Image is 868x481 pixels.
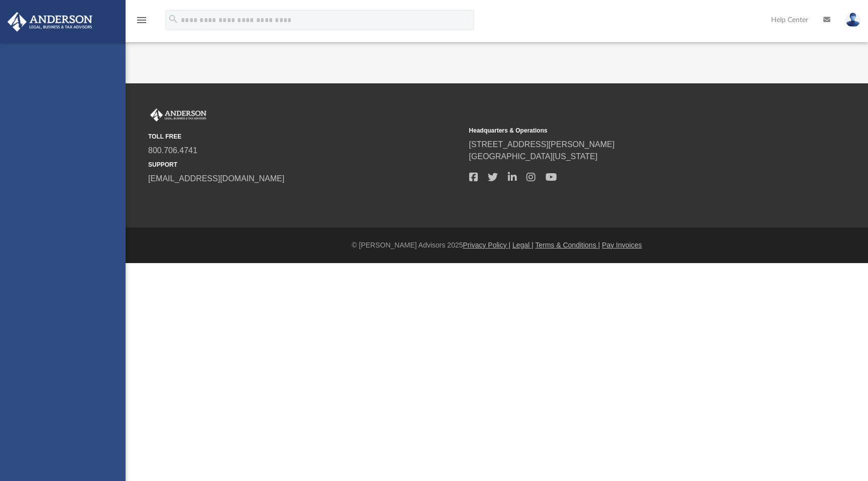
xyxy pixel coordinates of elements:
[469,126,783,135] small: Headquarters & Operations
[148,160,462,169] small: SUPPORT
[469,152,598,161] a: [GEOGRAPHIC_DATA][US_STATE]
[136,14,148,26] i: menu
[535,241,600,249] a: Terms & Conditions |
[148,146,197,155] a: 800.706.4741
[126,240,868,251] div: © [PERSON_NAME] Advisors 2025
[148,132,462,141] small: TOLL FREE
[469,140,615,149] a: [STREET_ADDRESS][PERSON_NAME]
[148,174,284,183] a: [EMAIL_ADDRESS][DOMAIN_NAME]
[512,241,533,249] a: Legal |
[136,19,148,26] a: menu
[602,241,641,249] a: Pay Invoices
[845,13,860,27] img: User Pic
[168,14,179,25] i: search
[463,241,511,249] a: Privacy Policy |
[148,108,208,122] img: Anderson Advisors Platinum Portal
[5,12,95,32] img: Anderson Advisors Platinum Portal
